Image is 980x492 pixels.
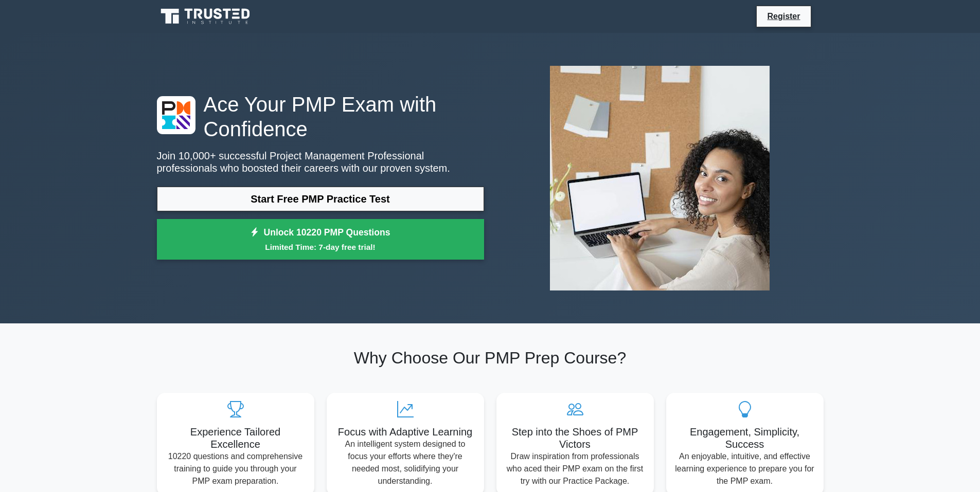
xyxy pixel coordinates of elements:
[505,450,646,487] p: Draw inspiration from professionals who aced their PMP exam on the first try with our Practice Pa...
[157,219,484,260] a: Unlock 10220 PMP QuestionsLimited Time: 7-day free trial!
[674,426,815,450] h5: Engagement, Simplicity, Success
[335,438,476,487] p: An intelligent system designed to focus your efforts where they're needed most, solidifying your ...
[157,187,484,211] a: Start Free PMP Practice Test
[165,450,306,487] p: 10220 questions and comprehensive training to guide you through your PMP exam preparation.
[761,10,806,23] a: Register
[335,426,476,438] h5: Focus with Adaptive Learning
[505,426,646,450] h5: Step into the Shoes of PMP Victors
[157,92,484,141] h1: Ace Your PMP Exam with Confidence
[674,450,815,487] p: An enjoyable, intuitive, and effective learning experience to prepare you for the PMP exam.
[157,348,824,368] h2: Why Choose Our PMP Prep Course?
[157,150,484,174] p: Join 10,000+ successful Project Management Professional professionals who boosted their careers w...
[170,241,471,253] small: Limited Time: 7-day free trial!
[165,426,306,450] h5: Experience Tailored Excellence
